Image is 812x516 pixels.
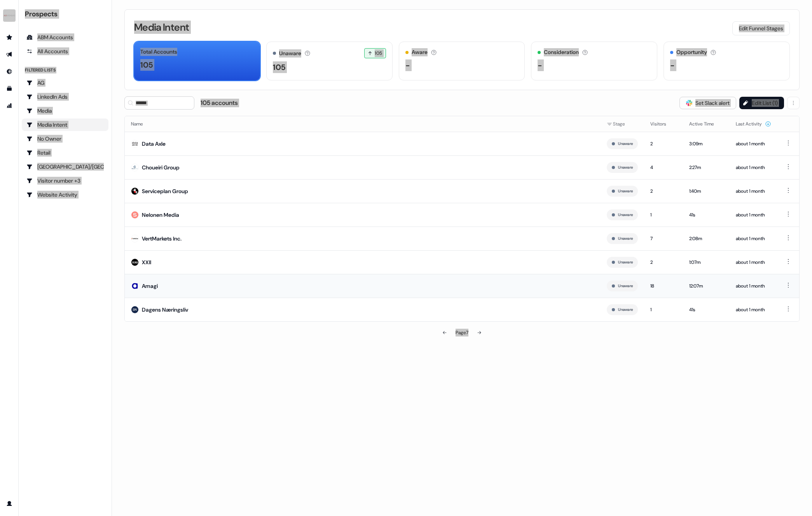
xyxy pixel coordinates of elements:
button: Last Activity [736,117,771,131]
div: 2:08m [689,235,723,242]
a: Go to prospects [3,31,16,44]
div: 12:07m [689,282,723,290]
div: 41s [689,306,723,314]
div: Page 7 [456,329,468,336]
div: Data Axle [142,140,166,148]
div: about 1 month [736,164,771,171]
div: Retail [26,149,104,157]
a: Go to No Owner [22,132,108,145]
h3: Media Intent [134,22,189,32]
div: XXII [142,258,151,266]
button: Edit Funnel Stages [732,21,790,35]
div: 3:09m [689,140,723,148]
div: All Accounts [26,47,104,55]
div: 2 [650,140,677,148]
div: 2 [650,187,677,195]
a: All accounts [22,45,108,58]
div: [GEOGRAPHIC_DATA]/[GEOGRAPHIC_DATA] [26,163,104,171]
div: Choueiri Group [142,164,180,171]
a: Go to USA/Canada [22,160,108,173]
div: 1 [650,211,677,219]
div: 7 [650,235,677,242]
button: Visitors [650,117,676,131]
a: Go to Media Intent [22,119,108,131]
div: Amagi [142,282,158,290]
div: Serviceplan Group [142,187,188,195]
div: Stage [607,120,638,128]
div: about 1 month [736,187,771,195]
div: about 1 month [736,235,771,242]
div: VertMarkets Inc. [142,235,182,242]
div: 105 [273,61,285,73]
div: 1 [650,306,677,314]
a: Go to Inbound [3,65,16,78]
div: No Owner [26,135,104,143]
div: Website Activity [26,191,104,199]
button: Unaware [618,235,633,242]
div: about 1 month [736,140,771,148]
button: Unaware [618,259,633,266]
button: Unaware [618,282,633,289]
div: Aware [412,48,428,56]
button: Unaware [618,306,633,313]
a: Go to templates [3,82,16,95]
button: Edit List (1) [739,97,784,109]
div: Filtered lists [25,67,56,73]
div: Media Intent [26,121,104,129]
a: Go to Retail [22,146,108,159]
div: - [405,59,410,71]
a: Go to attribution [3,99,16,112]
div: Consideration [544,48,579,56]
button: Unaware [618,188,633,195]
div: about 1 month [736,211,771,219]
a: ABM Accounts [22,31,108,44]
div: about 1 month [736,258,771,266]
div: 1:40m [689,187,723,195]
a: Go to outbound experience [3,48,16,61]
div: Total Accounts [140,48,177,56]
div: Opportunity [676,48,707,56]
div: Prospects [25,9,108,19]
div: 2:27m [689,164,723,171]
div: Nelonen Media [142,211,179,219]
a: Go to LinkedIn Ads [22,91,108,103]
th: Name [125,116,601,132]
div: about 1 month [736,282,771,290]
div: Unaware [279,49,301,58]
div: Media [26,107,104,115]
div: Visitor number +3 [26,177,104,185]
div: 4 [650,164,677,171]
button: Unaware [618,211,633,218]
div: LinkedIn Ads [26,93,104,101]
a: Go to AG [22,77,108,89]
div: about 1 month [736,306,771,314]
div: ABM Accounts [26,33,104,41]
button: Unaware [618,140,633,147]
button: Active Time [689,117,723,131]
div: - [670,59,675,71]
button: Set Slack alert [679,97,736,109]
span: 105 [201,99,211,107]
a: Go to Media [22,105,108,117]
div: Dagens Næringsliv [142,306,188,314]
div: 18 [650,282,677,290]
a: Go to Visitor number +3 [22,174,108,187]
div: 1:07m [689,258,723,266]
div: accounts [201,99,238,107]
a: Go to profile [3,497,16,510]
a: Go to Website Activity [22,188,108,201]
span: 105 [375,49,382,57]
div: 2 [650,258,677,266]
div: 41s [689,211,723,219]
button: Unaware [618,164,633,171]
div: 105 [140,59,153,71]
div: AG [26,79,104,87]
div: - [538,59,542,71]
